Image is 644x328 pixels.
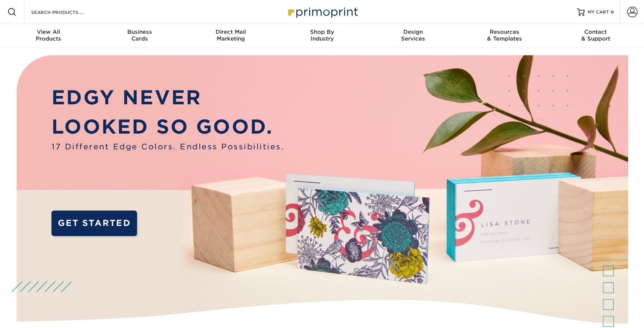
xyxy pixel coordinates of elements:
a: Contact& Support [550,24,641,48]
div: Marketing [185,29,276,42]
span: 17 Different Edge Colors. Endless Possibilities. [51,141,284,153]
a: BusinessCards [94,24,185,48]
div: & Support [550,29,641,42]
a: Shop ByIndustry [276,24,368,48]
div: & Templates [459,29,550,42]
img: Primoprint [285,4,360,20]
p: LOOKED SO GOOD. [51,112,284,141]
a: GET STARTED [51,211,137,236]
p: EDGY NEVER [51,83,284,112]
a: Resources& Templates [459,24,550,48]
div: Services [368,29,459,42]
div: Cards [94,29,185,42]
span: Contact [550,29,641,35]
span: Shop By [276,29,368,35]
span: Design [368,29,459,35]
span: View All [3,29,94,35]
a: DesignServices [368,24,459,48]
span: 0 [611,9,614,15]
a: View AllProducts [3,24,94,48]
span: MY CART [588,9,609,15]
div: Industry [276,29,368,42]
span: Business [94,29,185,35]
span: Resources [459,29,550,35]
div: Products [3,29,94,42]
a: Direct MailMarketing [185,24,276,48]
span: Direct Mail [185,29,276,35]
input: SEARCH PRODUCTS..... [30,8,104,17]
